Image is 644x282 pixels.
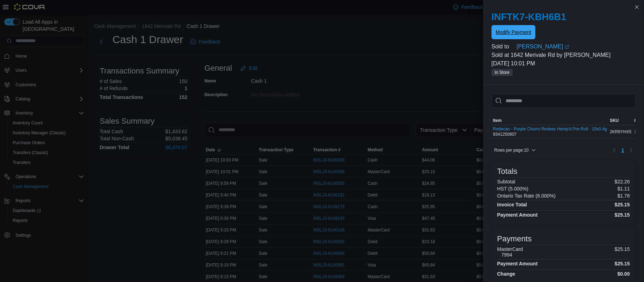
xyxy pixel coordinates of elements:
div: Sold to [492,42,515,51]
h6: Subtotal [497,179,515,184]
input: This is a search bar. As you type, the results lower in the page will automatically filter. [492,94,636,108]
span: Qty [634,118,642,123]
span: In Store [495,69,510,76]
h4: $0.00 [617,271,630,277]
svg: External link [565,45,569,49]
div: 9341250807 [493,127,607,137]
h6: Ontario Tax Rate (8.000%) [497,193,556,199]
span: 1 [621,147,624,154]
span: In Store [492,69,513,76]
h4: Payment Amount [497,212,538,218]
h4: $25.15 [615,202,630,207]
p: Sold at 1642 Merivale Rd by [PERSON_NAME] [492,51,636,59]
div: 1 [633,128,643,136]
h6: 7994 [501,252,523,258]
h4: Payment Amount [497,261,538,266]
h2: INFTK7-KBH6B1 [492,11,636,23]
button: SKU [608,116,633,125]
h4: Change [497,271,515,277]
h4: Invoice Total [497,202,527,207]
span: Rows per page : 10 [494,147,529,153]
h6: MasterCard [497,246,523,252]
button: Qty [633,116,643,125]
h3: Totals [497,167,517,176]
span: SKU [610,118,619,123]
span: Item [493,118,502,123]
span: 2KR6YHX5 [610,129,631,135]
p: [DATE] 10:01 PM [492,59,636,68]
h4: $25.15 [615,261,630,266]
span: Modify Payment [496,29,531,36]
a: [PERSON_NAME]External link [517,42,636,51]
button: Next page [627,146,636,154]
button: Close this dialog [633,3,641,11]
button: Redecan - Purple Churro Redees Hemp'd Pre-Roll - 10x0.4g [493,127,607,131]
button: Rows per page:10 [492,146,539,154]
h3: Payments [497,235,532,243]
p: $1.11 [617,186,630,192]
h6: HST (5.000%) [497,186,528,192]
p: $25.15 [615,246,630,258]
h4: $25.15 [615,212,630,218]
p: $22.26 [615,179,630,184]
button: Item [492,116,608,125]
button: Previous page [610,146,619,154]
ul: Pagination for table: MemoryTable from EuiInMemoryTable [619,145,627,156]
button: Page 1 of 1 [619,145,627,156]
p: $1.78 [617,193,630,199]
button: Modify Payment [492,25,535,39]
nav: Pagination for table: MemoryTable from EuiInMemoryTable [610,145,636,156]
